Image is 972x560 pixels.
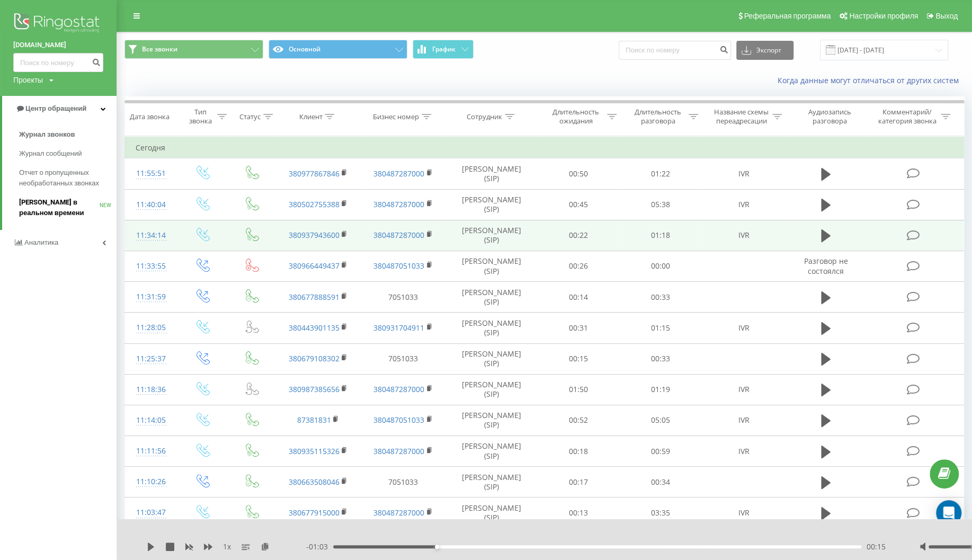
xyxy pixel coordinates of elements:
[361,343,446,374] td: 7051033
[373,323,424,333] a: 380931704911
[288,199,339,209] a: 380502755388
[19,148,82,159] span: Журнал сообщений
[288,261,339,271] a: 380966449437
[288,477,339,487] a: 380663508046
[13,40,103,50] a: [DOMAIN_NAME]
[136,287,166,307] div: 11:31:59
[804,256,848,275] span: Разговор не состоялся
[130,112,170,121] div: Дата звонка
[136,194,166,215] div: 11:40:04
[701,189,787,220] td: IVR
[136,163,166,184] div: 11:55:51
[136,472,166,492] div: 11:10:26
[124,40,263,59] button: Все звонки
[619,497,701,528] td: 03:35
[446,158,538,189] td: [PERSON_NAME] (SIP)
[373,446,424,456] a: 380487287000
[778,75,964,85] a: Когда данные могут отличаться от других систем
[136,317,166,338] div: 11:28:05
[288,353,339,363] a: 380679108302
[288,168,339,179] a: 380977867846
[619,405,701,435] td: 05:05
[619,189,701,220] td: 05:38
[239,112,261,121] div: Статус
[373,168,424,179] a: 380487287000
[19,129,75,140] span: Журнал звонков
[538,343,620,374] td: 00:15
[446,467,538,497] td: [PERSON_NAME] (SIP)
[13,11,103,37] img: Ringostat logo
[619,374,701,405] td: 01:19
[19,167,111,189] span: Отчет о пропущенных необработанных звонках
[538,467,620,497] td: 00:17
[619,158,701,189] td: 01:22
[701,436,787,467] td: IVR
[136,349,166,369] div: 11:25:37
[701,220,787,251] td: IVR
[288,230,339,240] a: 380937943600
[446,436,538,467] td: [PERSON_NAME] (SIP)
[373,415,424,425] a: 380487051033
[538,220,620,251] td: 00:22
[619,220,701,251] td: 01:18
[701,158,787,189] td: IVR
[25,104,86,112] span: Центр обращений
[288,292,339,302] a: 380677888591
[446,374,538,405] td: [PERSON_NAME] (SIP)
[629,108,686,126] div: Длительность разговора
[19,163,117,193] a: Отчет о пропущенных необработанных звонках
[413,40,474,59] button: График
[701,497,787,528] td: IVR
[744,12,831,20] span: Реферальная программа
[288,446,339,456] a: 380935115326
[288,508,339,518] a: 380677915000
[796,108,863,126] div: Аудиозапись разговора
[467,112,502,121] div: Сотрудник
[936,500,961,526] div: Open Intercom Messenger
[446,313,538,343] td: [PERSON_NAME] (SIP)
[297,415,331,425] a: 87381831
[619,343,701,374] td: 00:33
[125,137,964,158] td: Сегодня
[619,41,731,60] input: Поиск по номеру
[736,41,793,60] button: Экспорт
[136,410,166,431] div: 11:14:05
[446,220,538,251] td: [PERSON_NAME] (SIP)
[849,12,918,20] span: Настройки профиля
[701,405,787,435] td: IVR
[288,323,339,333] a: 380443901135
[446,343,538,374] td: [PERSON_NAME] (SIP)
[136,441,166,461] div: 11:11:56
[538,436,620,467] td: 00:18
[619,282,701,313] td: 00:33
[136,256,166,277] div: 11:33:55
[136,225,166,246] div: 11:34:14
[538,497,620,528] td: 00:13
[713,108,770,126] div: Название схемы переадресации
[446,405,538,435] td: [PERSON_NAME] (SIP)
[538,405,620,435] td: 00:52
[299,112,322,121] div: Клиент
[619,313,701,343] td: 01:15
[876,108,938,126] div: Комментарий/категория звонка
[619,251,701,281] td: 00:00
[142,45,177,54] span: Все звонки
[548,108,604,126] div: Длительность ожидания
[306,541,333,552] span: - 01:03
[867,541,886,552] span: 00:15
[538,374,620,405] td: 01:50
[136,502,166,523] div: 11:03:47
[373,230,424,240] a: 380487287000
[701,374,787,405] td: IVR
[935,12,958,20] span: Выход
[373,384,424,394] a: 380487287000
[373,261,424,271] a: 380487051033
[13,75,43,85] div: Проекты
[24,238,58,246] span: Аналитика
[288,384,339,394] a: 380987385656
[136,379,166,400] div: 11:18:36
[701,313,787,343] td: IVR
[19,144,117,163] a: Журнал сообщений
[269,40,407,59] button: Основной
[446,497,538,528] td: [PERSON_NAME] (SIP)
